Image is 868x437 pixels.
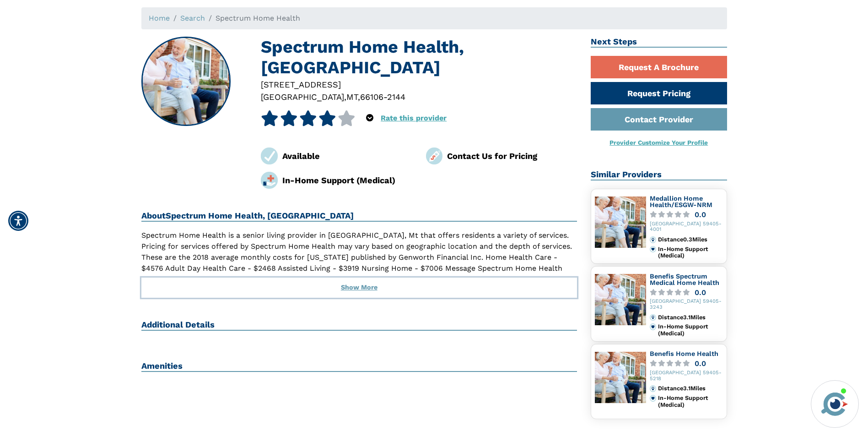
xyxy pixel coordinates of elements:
h2: Next Steps [591,37,727,48]
p: Spectrum Home Health is a senior living provider in [GEOGRAPHIC_DATA], Mt that offers residents a... [141,230,577,285]
a: Contact Provider [591,108,727,131]
span: , [358,92,360,102]
span: Spectrum Home Health [216,14,300,22]
img: primary.svg [650,395,656,401]
div: In-Home Support (Medical) [282,174,412,186]
button: Show More [141,278,577,298]
a: 0.0 [650,360,723,367]
a: Benefis Spectrum Medical Home Health [650,273,719,286]
a: Home [149,14,170,22]
a: 0.0 [650,289,723,296]
img: avatar [819,388,850,420]
a: Request A Brochure [591,56,727,78]
div: Distance 0.3 Miles [658,236,722,243]
div: Accessibility Menu [8,211,28,231]
div: Contact Us for Pricing [447,150,577,162]
div: In-Home Support (Medical) [658,246,722,259]
a: Search [180,14,205,22]
a: Benefis Home Health [650,350,718,357]
h2: Amenities [141,361,577,372]
div: Popover trigger [366,110,373,126]
iframe: iframe [687,250,859,375]
span: [GEOGRAPHIC_DATA] [261,92,344,102]
span: , [344,92,346,102]
img: primary.svg [650,323,656,330]
a: Provider Customize Your Profile [609,139,708,146]
img: distance.svg [650,385,656,392]
div: [GEOGRAPHIC_DATA] 59405-4001 [650,221,723,233]
img: Spectrum Home Health, Great Falls MT [142,38,230,126]
div: [GEOGRAPHIC_DATA] 59405-3243 [650,299,723,311]
span: MT [346,92,358,102]
div: In-Home Support (Medical) [658,323,722,337]
h2: Additional Details [141,320,577,331]
div: Distance 3.1 Miles [658,314,722,321]
div: In-Home Support (Medical) [658,395,722,408]
div: 0.0 [695,211,706,218]
a: 0.0 [650,211,723,218]
a: Request Pricing [591,82,727,104]
div: Available [282,150,412,162]
h2: About Spectrum Home Health, [GEOGRAPHIC_DATA] [141,211,577,222]
img: distance.svg [650,314,656,321]
div: [GEOGRAPHIC_DATA] 59405-5218 [650,370,723,382]
img: primary.svg [650,246,656,252]
a: Medallion Home Health/ESGW-NRM [650,195,712,208]
h1: Spectrum Home Health, [GEOGRAPHIC_DATA] [261,37,577,78]
div: Distance 3.1 Miles [658,385,722,392]
nav: breadcrumb [141,7,727,29]
a: Rate this provider [381,114,447,122]
div: 66106-2144 [360,91,405,103]
h2: Similar Providers [591,169,727,180]
div: [STREET_ADDRESS] [261,78,577,91]
img: distance.svg [650,236,656,243]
